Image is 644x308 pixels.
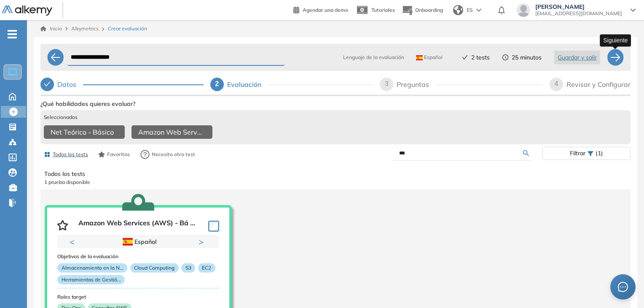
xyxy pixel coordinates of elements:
span: ¿Qué habilidades quieres evaluar? [40,100,135,108]
div: 2Evaluación [210,78,373,91]
img: ESP [416,55,423,60]
p: Amazon Web Services (AWS) - Bá ... [78,219,195,232]
span: Español [416,54,443,61]
p: 1 prueba disponible [44,178,627,186]
button: Todos los tests [40,147,91,162]
img: Logo [2,5,52,16]
a: Agendar una demo [293,4,348,14]
button: Guardar y salir [554,51,600,64]
span: [PERSON_NAME] [535,3,622,10]
span: Necesito otro test [152,151,195,158]
h3: Roles target [57,294,219,300]
span: Lenguaje de la evaluación [343,54,404,61]
button: Necesito otro test [137,146,199,163]
span: Net Teórico - Básico [51,127,114,137]
span: 2 tests [471,53,490,62]
span: Onboarding [415,7,443,13]
span: 2 [215,80,219,87]
span: 25 minutos [512,53,542,62]
span: Seleccionados [44,113,78,121]
span: check [462,54,468,60]
div: Datos [40,78,204,91]
span: Guardar y salir [558,53,597,62]
div: Evaluación [227,78,268,91]
span: Agendar una demo [303,7,348,13]
button: 3 [147,249,153,250]
p: Siguiente [603,36,628,45]
div: Español [87,237,190,246]
div: 4Revisar y Configurar [550,78,631,91]
p: Herramientas de Gestió... [57,275,125,284]
p: S3 [181,263,195,273]
div: Datos [57,78,83,91]
span: Amazon Web Services (AWS) - Básico [138,127,202,137]
a: Inicio [40,25,62,32]
span: [EMAIL_ADDRESS][DOMAIN_NAME] [535,10,622,17]
p: Cloud Computing [130,263,179,273]
span: message [618,282,628,292]
span: Filtrar [570,147,585,159]
button: Onboarding [402,1,443,19]
i: - [8,33,17,35]
span: Todos los tests [53,151,88,158]
img: arrow [476,8,481,12]
span: Tutoriales [371,7,395,13]
img: world [453,5,463,15]
button: 2 [137,249,143,250]
span: ES [467,6,473,14]
p: EC2 [198,263,215,273]
h3: Objetivos de la evaluación [57,254,219,259]
button: Previous [70,238,78,246]
div: 3Preguntas [380,78,543,91]
button: Favoritos [95,147,133,162]
span: Crear evaluación [108,25,147,32]
span: Alkymetrics [71,25,99,32]
span: (1) [596,147,603,159]
span: Favoritos [107,151,130,158]
span: check [44,81,51,87]
button: Next [199,238,207,246]
div: Preguntas [397,78,436,91]
span: clock-circle [502,54,508,60]
img: ESP [123,238,133,246]
span: 3 [385,80,389,87]
button: 1 [123,249,133,250]
p: Todos los tests [44,170,627,178]
p: Almacenamiento en la N... [57,263,127,273]
div: Revisar y Configurar [566,78,631,91]
span: 4 [555,80,558,87]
